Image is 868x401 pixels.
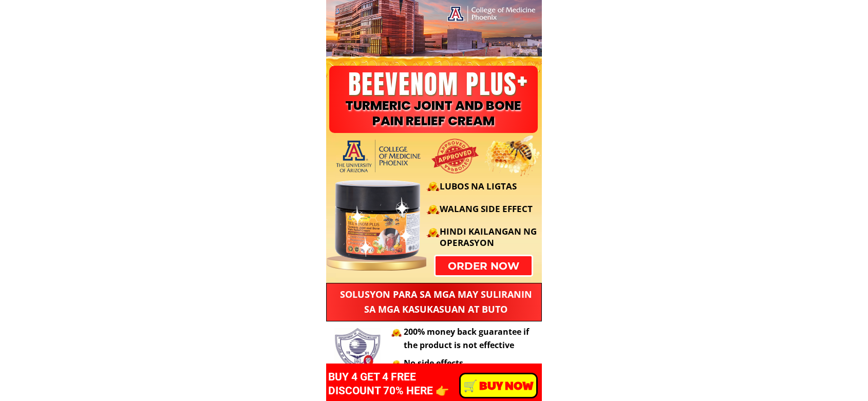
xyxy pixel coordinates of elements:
h3: BUY 4 GET 4 FREE DISCOUNT 70% HERE 👉 [328,370,484,398]
span: BEEVENOM PLUS [348,64,517,104]
p: order now [436,256,532,275]
span: LUBOS NA LIGTAS WALANG SIDE EFFECT HINDI KAILANGAN NG OPERASYON [440,180,537,249]
h3: 200% money back guarantee if the product is not effective [404,326,532,352]
span: + [517,56,529,99]
h3: TURMERIC JOINT AND BONE PAIN RELIEF CREAM [326,98,541,129]
h3: SOLUSYON PARA SA MGA MAY SULIRANIN SA MGA KASUKASUAN AT BUTO [336,287,536,317]
h3: No side effects [404,357,506,370]
p: ️🛒 BUY NOW [461,374,536,397]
